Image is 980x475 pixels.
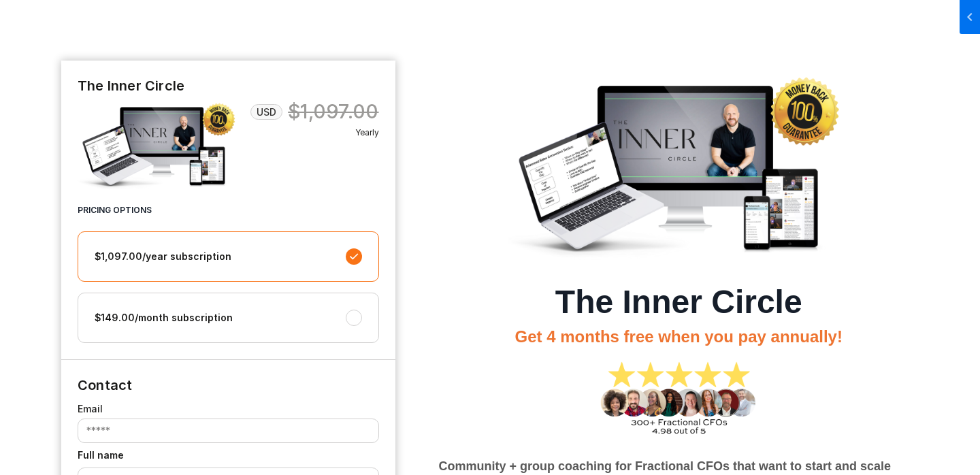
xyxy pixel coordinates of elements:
span: chevron_left [2,9,18,25]
span: $1,097.00 [288,100,378,124]
h1: The Inner Circle [439,282,919,322]
img: 87d2c62-f66f-6753-08f5-caa413f672e_66fe2831-b063-435f-94cd-8b5a59888c9c.png [595,353,762,446]
p: $1,097.00/year subscription [95,250,235,265]
h5: Pricing Options [78,205,379,215]
label: Full name [78,448,379,462]
legend: Contact [78,360,132,394]
span: USD [257,105,276,119]
h4: The Inner Circle [78,77,379,95]
span: Yearly [250,127,378,139]
p: $149.00/month subscription [95,311,236,326]
span: Get 4 months free when you pay annually! [515,327,843,346]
